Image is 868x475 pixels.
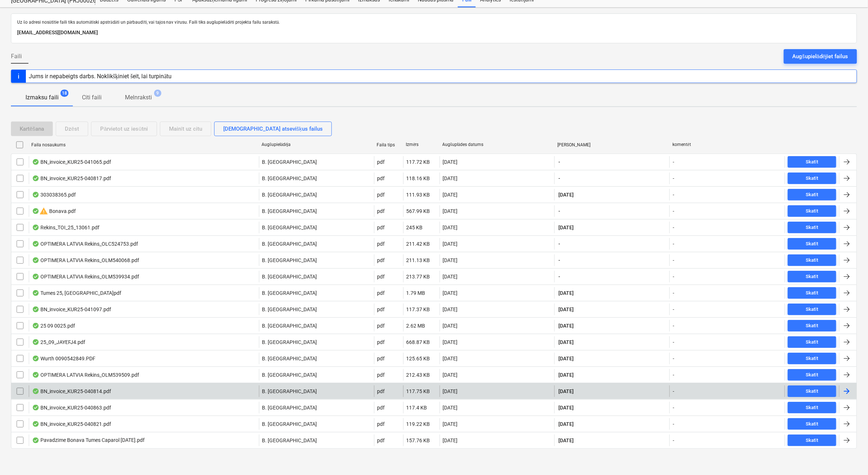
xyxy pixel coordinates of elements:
button: [DEMOGRAPHIC_DATA] atsevišķus failus [214,122,332,136]
div: Pavadzīme Bonava Tumes Caparol [DATE].pdf [32,437,145,443]
div: pdf [377,323,385,329]
span: - [558,273,561,280]
div: BN_invoice_KUR25-041065.pdf [32,159,111,165]
div: [DATE] [443,421,458,427]
span: [DATE] [558,322,574,329]
div: 567.99 KB [406,208,430,214]
div: Skatīt [806,207,818,215]
div: komentēt [673,142,782,147]
div: - [673,438,674,443]
div: OPTIMERA LATVIA Rekins_OLC524753.pdf [32,241,138,247]
button: Skatīt [788,156,836,168]
p: B. [GEOGRAPHIC_DATA] [262,175,317,182]
div: [DATE] [443,241,458,247]
p: B. [GEOGRAPHIC_DATA] [262,224,317,231]
div: - [673,421,674,427]
div: OCR pabeigts [32,405,39,411]
div: pdf [377,159,385,165]
div: [DATE] [443,175,458,181]
div: OCR pabeigts [32,241,39,247]
div: 668.87 KB [406,339,430,345]
div: Jums ir nepabeigts darbs. Noklikšķiniet šeit, lai turpinātu [29,73,172,80]
p: B. [GEOGRAPHIC_DATA] [262,273,317,280]
div: Skatīt [806,404,818,412]
div: [DATE] [443,388,458,394]
span: [DATE] [558,355,574,362]
div: Rekins_TOI_25_13061.pdf [32,225,99,230]
div: pdf [377,225,385,230]
p: B. [GEOGRAPHIC_DATA] [262,240,317,248]
span: Faili [11,52,22,61]
div: pdf [377,208,385,214]
div: OCR pabeigts [32,388,39,394]
p: Uz šo adresi nosūtītie faili tiks automātiski apstrādāti un pārbaudīti, vai tajos nav vīrusu. Fai... [17,20,851,25]
div: - [673,405,674,411]
div: OCR pabeigts [32,175,39,181]
button: Skatīt [788,222,836,233]
div: 117.72 KB [406,159,430,165]
div: OCR pabeigts [32,257,39,263]
p: B. [GEOGRAPHIC_DATA] [262,306,317,313]
div: [DATE] [443,225,458,230]
div: OCR pabeigts [32,192,39,198]
span: 18 [60,90,68,97]
p: [EMAIL_ADDRESS][DOMAIN_NAME] [17,28,851,37]
div: Skatīt [806,158,818,166]
button: Skatīt [788,287,836,299]
div: - [673,208,674,214]
div: Chat Widget [832,440,868,475]
div: BN_invoice_KUR25-040817.pdf [32,175,111,181]
div: 211.42 KB [406,241,430,247]
div: 117.4 KB [406,405,427,411]
div: 117.75 KB [406,388,430,394]
div: Augšupielādējiet failus [793,52,848,61]
button: Skatīt [788,205,836,217]
button: Skatīt [788,402,836,413]
div: [DATE] [443,438,458,443]
span: warning [39,207,48,215]
div: pdf [377,339,385,345]
div: pdf [377,405,385,411]
span: [DATE] [558,420,574,428]
div: 25_09_JAYEFJ4.pdf [32,339,85,345]
div: OCR pabeigts [32,274,39,280]
div: Augšupielādēja [262,142,371,147]
div: 125.65 KB [406,356,430,361]
div: - [673,225,674,230]
div: Skatīt [806,191,818,199]
p: B. [GEOGRAPHIC_DATA] [262,404,317,411]
div: Skatīt [806,371,818,379]
div: Tumes 25, [GEOGRAPHIC_DATA]pdf [32,290,121,296]
div: Izmērs [406,142,437,147]
span: [DATE] [558,404,574,411]
div: Bonava.pdf [32,207,76,215]
div: Skatīt [806,322,818,330]
span: [DATE] [558,371,574,379]
div: 111.93 KB [406,192,430,198]
button: Skatīt [788,320,836,332]
span: [DATE] [558,339,574,346]
div: [DATE] [443,306,458,312]
button: Skatīt [788,254,836,266]
div: [DATE] [443,339,458,345]
div: pdf [377,290,385,296]
p: B. [GEOGRAPHIC_DATA] [262,355,317,362]
div: Skatīt [806,305,818,314]
p: Melnraksti [125,93,152,102]
div: 25 09 0025.pdf [32,323,75,329]
div: pdf [377,356,385,361]
div: pdf [377,257,385,263]
div: Faila nosaukums [31,142,256,147]
div: Augšuplādes datums [443,142,552,147]
button: Augšupielādējiet failus [784,49,857,64]
div: 118.16 KB [406,175,430,181]
div: OCR pabeigts [32,438,39,443]
div: [DATE] [443,274,458,280]
div: [PERSON_NAME] [558,142,667,147]
button: Skatīt [788,173,836,184]
div: 157.76 KB [406,438,430,443]
div: pdf [377,438,385,443]
div: - [673,339,674,345]
div: OCR pabeigts [32,290,39,296]
span: - [558,257,561,264]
